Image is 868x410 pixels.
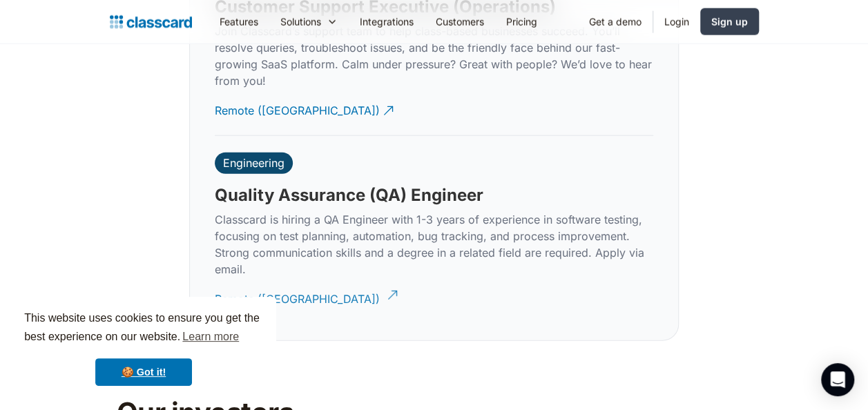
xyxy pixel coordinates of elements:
a: Sign up [700,8,759,35]
a: Remote ([GEOGRAPHIC_DATA]) [215,92,396,130]
a: Pricing [495,6,548,37]
h3: Quality Assurance (QA) Engineer [215,185,483,206]
a: Remote ([GEOGRAPHIC_DATA]) [215,280,396,318]
a: home [110,12,192,32]
div: Sign up [711,14,748,29]
div: Solutions [280,14,321,29]
p: Join Classcard’s support team to help class-based businesses succeed. You’ll resolve queries, tro... [215,23,653,89]
div: Remote ([GEOGRAPHIC_DATA]) [215,92,380,119]
a: dismiss cookie message [95,358,192,386]
a: Features [209,6,269,37]
div: Solutions [269,6,349,37]
p: Classcard is hiring a QA Engineer with 1-3 years of experience in software testing, focusing on t... [215,211,653,277]
div: Open Intercom Messenger [821,363,854,396]
div: Engineering [223,156,284,170]
a: learn more about cookies [180,326,241,347]
div: cookieconsent [11,297,276,399]
span: This website uses cookies to ensure you get the best experience on our website. [24,310,263,347]
div: Remote ([GEOGRAPHIC_DATA]) [215,280,380,307]
a: Get a demo [578,6,653,37]
a: Integrations [349,6,425,37]
a: Customers [425,6,495,37]
a: Login [653,6,700,37]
